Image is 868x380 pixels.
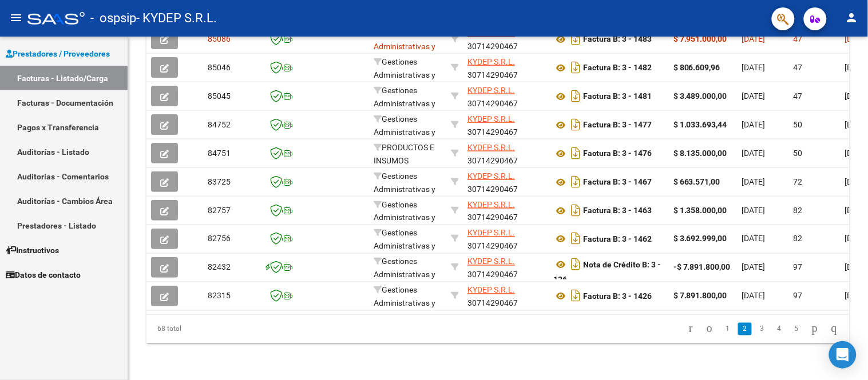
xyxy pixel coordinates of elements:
li: page 4 [771,319,788,339]
strong: $ 7.891.800,00 [673,291,727,301]
a: go to last page [826,323,842,335]
span: Gestiones Administrativas y Otros [374,86,435,121]
strong: $ 3.489.000,00 [673,91,727,101]
strong: $ 663.571,00 [673,177,720,186]
div: 30714290467 [467,170,544,194]
span: [DATE] [742,91,766,101]
span: 50 [794,149,803,158]
span: 84752 [208,120,231,129]
span: KYDEP S.R.L. [467,171,515,181]
span: 82756 [208,234,231,243]
span: 72 [794,177,803,186]
span: 82 [794,234,803,243]
i: Descargar documento [568,144,583,162]
i: Descargar documento [568,230,583,248]
span: [DATE] [742,63,766,72]
strong: Nota de Crédito B: 3 - 126 [553,261,661,285]
i: Descargar documento [568,201,583,219]
span: Prestadores / Proveedores [6,47,110,60]
span: 83725 [208,177,231,186]
a: go to next page [807,323,823,335]
strong: $ 1.033.693,44 [673,120,727,129]
span: Gestiones Administrativas y Otros [374,171,435,207]
span: - KYDEP S.R.L. [136,6,217,31]
strong: Factura B: 3 - 1467 [583,178,652,187]
span: [DATE] [742,120,766,129]
i: Descargar documento [568,173,583,191]
li: page 5 [788,319,805,339]
div: 30714290467 [467,227,544,251]
span: 82432 [208,263,231,272]
span: Gestiones Administrativas y Otros [374,57,435,93]
a: 3 [755,323,769,335]
span: 82 [794,206,803,215]
span: PRODUCTOS E INSUMOS MEDICOS [374,143,434,178]
span: [DATE] [742,263,766,272]
a: go to previous page [701,323,718,335]
a: 2 [738,323,752,335]
span: [DATE] [742,177,766,186]
span: Gestiones Administrativas y Otros [374,229,435,264]
span: 47 [794,34,803,43]
strong: $ 7.951.000,00 [673,34,727,43]
a: 5 [790,323,803,335]
span: Gestiones Administrativas y Otros [374,257,435,293]
span: 82315 [208,291,231,301]
span: 82757 [208,206,231,215]
li: page 2 [736,319,754,339]
span: KYDEP S.R.L. [467,57,515,66]
span: 97 [794,291,803,301]
div: 30714290467 [467,113,544,137]
i: Descargar documento [568,30,583,48]
div: 30714290467 [467,255,544,279]
strong: $ 3.692.999,00 [673,234,727,243]
strong: Factura B: 3 - 1463 [583,206,652,215]
strong: Factura B: 3 - 1481 [583,92,652,101]
span: 47 [794,91,803,101]
strong: $ 8.135.000,00 [673,149,727,158]
span: 97 [794,263,803,272]
span: [DATE] [742,206,766,215]
span: Datos de contacto [6,269,81,281]
span: 50 [794,120,803,129]
div: 30714290467 [467,284,544,308]
i: Descargar documento [568,287,583,305]
i: Descargar documento [568,87,583,105]
strong: Factura B: 3 - 1483 [583,35,652,44]
i: Descargar documento [568,255,583,274]
strong: $ 806.609,96 [673,63,720,72]
span: [DATE] [742,34,766,43]
li: page 3 [754,319,771,339]
div: Open Intercom Messenger [829,341,857,369]
strong: -$ 7.891.800,00 [673,263,731,272]
span: KYDEP S.R.L. [467,143,515,152]
span: KYDEP S.R.L. [467,29,515,38]
div: 68 total [146,315,285,343]
span: [DATE] [742,149,766,158]
span: KYDEP S.R.L. [467,86,515,95]
span: 84751 [208,149,231,158]
div: 30714290467 [467,198,544,222]
span: Instructivos [6,244,59,257]
span: - ospsip [90,6,136,31]
span: 47 [794,63,803,72]
strong: Factura B: 3 - 1462 [583,235,652,244]
div: 30714290467 [467,55,544,79]
strong: Factura B: 3 - 1477 [583,121,652,130]
i: Descargar documento [568,115,583,134]
mat-icon: menu [9,11,23,25]
strong: Factura B: 3 - 1482 [583,63,652,73]
div: 30714290467 [467,27,544,51]
div: 30714290467 [467,84,544,108]
a: 4 [772,323,786,335]
span: KYDEP S.R.L. [467,257,515,266]
a: go to first page [684,323,698,335]
strong: Factura B: 3 - 1426 [583,292,652,301]
a: 1 [721,323,735,335]
span: [DATE] [742,291,766,301]
span: Gestiones Administrativas y Otros [374,114,435,150]
span: KYDEP S.R.L. [467,114,515,123]
i: Descargar documento [568,58,583,77]
mat-icon: person [845,11,859,25]
span: 85086 [208,34,231,43]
